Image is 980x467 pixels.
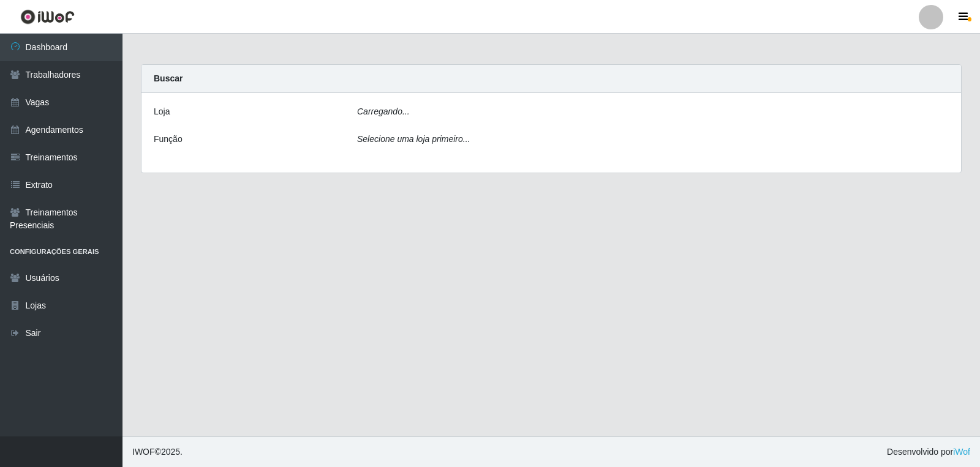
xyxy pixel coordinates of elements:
img: CoreUI Logo [20,9,75,24]
i: Carregando... [357,106,410,116]
label: Função [154,133,183,146]
i: Selecione uma loja primeiro... [357,134,470,144]
label: Loja [154,105,170,118]
span: © 2025 . [132,446,183,458]
span: IWOF [132,447,155,457]
strong: Buscar [154,73,183,83]
a: iWof [953,447,970,457]
span: Desenvolvido por [887,446,970,458]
